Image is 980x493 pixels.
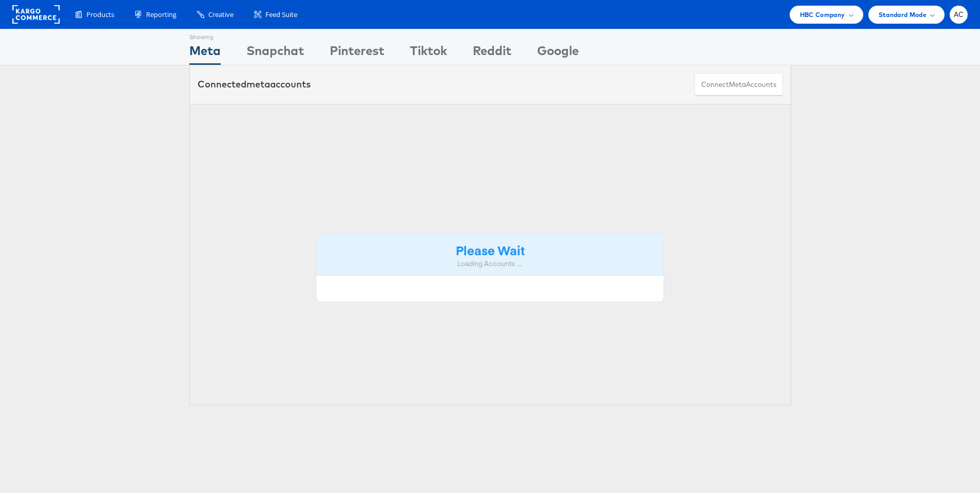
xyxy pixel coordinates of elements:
[879,9,926,20] span: Standard Mode
[537,42,579,65] div: Google
[729,80,746,90] span: meta
[189,42,221,65] div: Meta
[800,9,845,20] span: HBC Company
[324,259,656,269] div: Loading Accounts ....
[694,73,783,96] button: ConnectmetaAccounts
[208,10,234,20] span: Creative
[246,42,304,65] div: Snapchat
[473,42,511,65] div: Reddit
[246,78,270,90] span: meta
[86,10,114,20] span: Products
[265,10,297,20] span: Feed Suite
[954,11,964,18] span: AC
[198,78,311,91] div: Connected accounts
[410,42,447,65] div: Tiktok
[330,42,384,65] div: Pinterest
[146,10,176,20] span: Reporting
[456,241,525,258] strong: Please Wait
[189,29,221,42] div: Showing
